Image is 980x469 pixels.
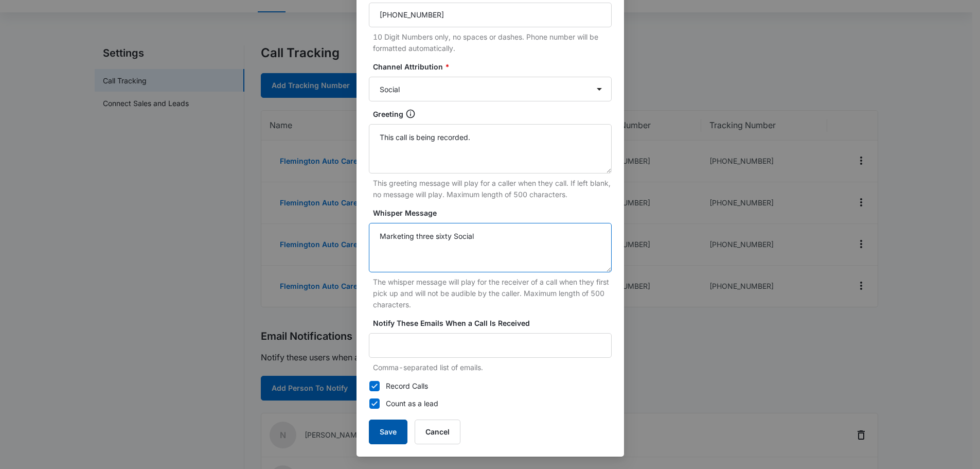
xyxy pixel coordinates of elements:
[373,318,616,329] label: Notify These Emails When a Call Is Received
[369,420,407,444] button: Save
[373,207,616,219] label: Whisper Message
[373,61,616,73] label: Channel Attribution
[369,124,612,173] textarea: This call is being recorded.
[373,276,612,310] p: The whisper message will play for the receiver of a call when they first pick up and will not be ...
[369,380,612,392] label: Record Calls
[369,223,612,272] textarea: Marketing three sixty Social
[373,109,403,120] p: Greeting
[369,398,612,409] label: Count as a lead
[373,31,612,54] p: 10 Digit Numbers only, no spaces or dashes. Phone number will be formatted automatically.
[415,420,460,444] button: Cancel
[373,178,612,200] p: This greeting message will play for a caller when they call. If left blank, no message will play....
[373,362,612,373] p: Comma-separated list of emails.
